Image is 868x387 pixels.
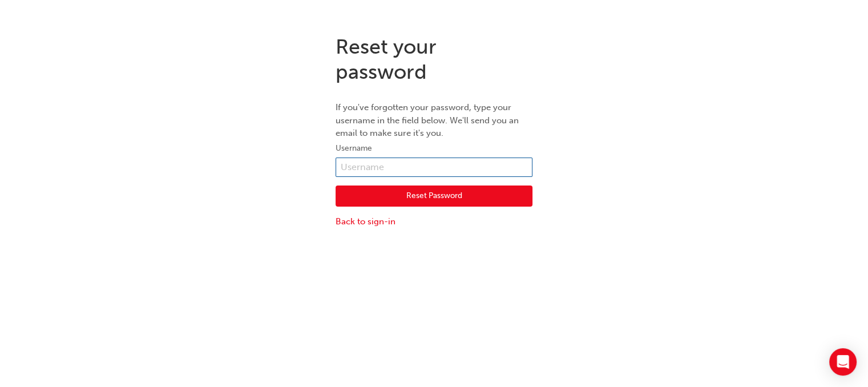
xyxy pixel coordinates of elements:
[336,215,532,228] a: Back to sign-in
[336,34,532,84] h1: Reset your password
[336,142,532,155] label: Username
[336,186,532,207] button: Reset Password
[829,348,857,376] div: Open Intercom Messenger
[336,158,532,177] input: Username
[336,101,532,140] p: If you've forgotten your password, type your username in the field below. We'll send you an email...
